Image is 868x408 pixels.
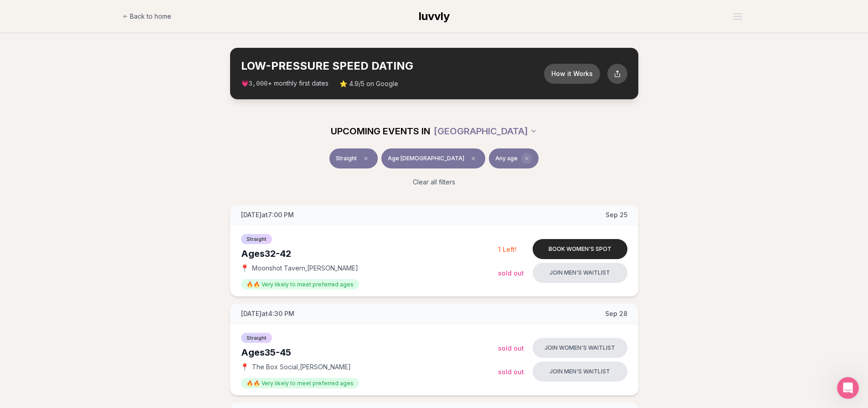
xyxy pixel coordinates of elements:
button: Open menu [729,10,746,23]
span: Sold Out [498,344,524,352]
span: Any age [495,155,518,162]
span: 🔥🔥 Very likely to meet preferred ages [241,279,359,290]
span: 💗 + monthly first dates [241,79,329,88]
button: Join men's waitlist [533,362,627,382]
span: 📍 [241,265,248,272]
button: Any ageClear preference [489,148,539,168]
span: Straight [241,333,272,343]
span: Back to home [130,12,171,21]
a: Back to home [123,7,171,25]
button: How it Works [544,64,600,84]
div: Ages 35-45 [241,346,498,359]
button: Clear all filters [407,172,461,192]
button: Join women's waitlist [533,338,627,358]
span: [DATE] at 7:00 PM [241,210,294,219]
button: [GEOGRAPHIC_DATA] [434,121,537,141]
span: ⭐ 4.9/5 on Google [339,79,398,88]
button: Age [DEMOGRAPHIC_DATA]Clear age [381,148,485,168]
h2: LOW-PRESSURE SPEED DATING [241,59,544,73]
span: Straight [336,155,357,162]
button: Join men's waitlist [533,263,627,283]
span: UPCOMING EVENTS IN [331,125,430,138]
span: Sold Out [498,269,524,277]
span: 🔥🔥 Very likely to meet preferred ages [241,378,359,388]
span: Clear age [468,153,479,164]
span: Sep 28 [605,309,627,318]
a: luvvly [419,9,450,24]
button: StraightClear event type filter [329,148,378,168]
span: Moonshot Tavern , [PERSON_NAME] [252,264,358,273]
span: Age [DEMOGRAPHIC_DATA] [388,155,464,162]
span: Clear preference [521,153,532,164]
div: Ages 32-42 [241,247,498,260]
button: Book women's spot [533,239,627,259]
span: Clear event type filter [360,153,371,164]
span: The Box Social , [PERSON_NAME] [252,362,351,372]
span: 📍 [241,363,248,371]
span: Straight [241,234,272,244]
span: 1 Left! [498,245,517,253]
span: Sold Out [498,368,524,376]
iframe: Intercom live chat [837,377,859,399]
span: Sep 25 [606,210,627,219]
span: 3,000 [249,80,268,87]
span: [DATE] at 4:30 PM [241,309,294,318]
span: luvvly [419,10,450,23]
